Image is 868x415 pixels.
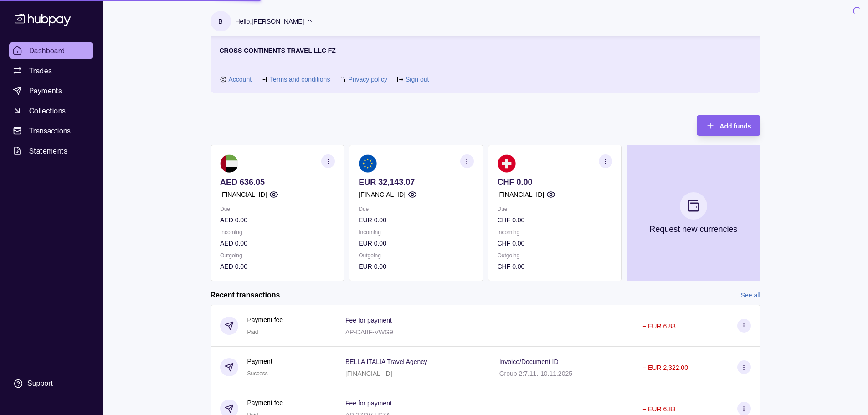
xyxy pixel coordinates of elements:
span: Paid [247,329,258,335]
a: Support [9,374,93,393]
a: Terms and conditions [270,74,330,84]
span: Statements [29,145,67,156]
p: EUR 0.00 [359,238,473,248]
p: Payment fee [247,398,283,408]
p: Outgoing [497,251,612,261]
p: Due [497,204,612,214]
p: [FINANCIAL_ID] [359,190,406,200]
p: EUR 32,143.07 [359,177,473,187]
p: CHF 0.00 [497,261,612,272]
p: BELLA ITALIA Travel Agency [345,358,427,365]
span: Collections [29,105,66,116]
button: Request new currencies [626,145,760,281]
p: CROSS CONTINENTS TRAVEL LLC FZ [220,46,336,56]
p: Due [220,204,335,214]
p: [FINANCIAL_ID] [220,190,267,200]
span: Add funds [719,123,751,130]
a: See all [741,290,760,300]
span: Success [247,370,268,377]
p: − EUR 6.83 [642,323,676,330]
p: Request new currencies [649,224,737,234]
p: Incoming [497,227,612,237]
p: [FINANCIAL_ID] [497,190,544,200]
p: Incoming [359,227,473,237]
p: CHF 0.00 [497,215,612,225]
a: Trades [9,62,93,79]
p: CHF 0.00 [497,238,612,248]
p: AED 0.00 [220,238,335,248]
p: CHF 0.00 [497,177,612,187]
img: ch [497,154,515,173]
p: EUR 0.00 [359,215,473,225]
p: − EUR 6.83 [642,405,676,413]
p: Due [359,204,473,214]
p: Fee for payment [345,400,392,407]
div: Support [27,379,53,389]
p: [FINANCIAL_ID] [345,370,392,377]
a: Account [229,74,252,84]
p: Outgoing [220,251,335,261]
p: Group 2:7.11.-10.11.2025 [499,370,572,377]
p: AED 636.05 [220,177,335,187]
a: Statements [9,143,93,159]
img: ae [220,154,238,173]
p: Invoice/Document ID [499,358,559,365]
span: Dashboard [29,45,65,56]
a: Sign out [406,74,429,84]
button: Add funds [697,115,760,136]
p: EUR 0.00 [359,261,473,272]
a: Collections [9,102,93,119]
p: AP-DA8F-VWG9 [345,328,393,336]
h2: Recent transactions [211,290,280,300]
span: Payments [29,85,62,96]
a: Transactions [9,123,93,139]
a: Payments [9,82,93,99]
p: Incoming [220,227,335,237]
a: Dashboard [9,42,93,59]
span: Transactions [29,125,71,136]
img: eu [359,154,377,173]
p: Outgoing [359,251,473,261]
span: Trades [29,65,52,76]
p: Payment [247,356,272,366]
a: Privacy policy [348,74,387,84]
p: Payment fee [247,315,283,325]
p: AED 0.00 [220,261,335,272]
p: AED 0.00 [220,215,335,225]
p: Hello, [PERSON_NAME] [236,16,304,26]
p: − EUR 2,322.00 [642,364,688,371]
p: Fee for payment [345,317,392,324]
p: B [218,16,222,26]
